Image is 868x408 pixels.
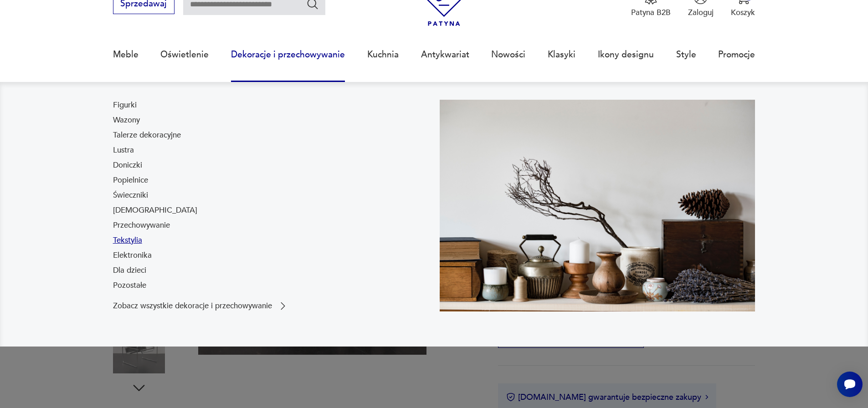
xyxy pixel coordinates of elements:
[113,205,197,216] a: [DEMOGRAPHIC_DATA]
[113,115,140,126] a: Wazony
[631,7,671,18] p: Patyna B2B
[113,250,152,261] a: Elektronika
[367,34,399,76] a: Kuchnia
[113,100,137,111] a: Figurki
[113,1,175,8] a: Sprzedawaj
[731,7,755,18] p: Koszyk
[113,160,142,171] a: Doniczki
[491,34,525,76] a: Nowości
[113,301,288,311] a: Zobacz wszystkie dekoracje i przechowywanie
[113,130,181,141] a: Talerze dekoracyjne
[421,34,469,76] a: Antykwariat
[837,372,863,397] iframe: Smartsupp widget button
[113,190,148,201] a: Świeczniki
[548,34,575,76] a: Klasyki
[160,34,209,76] a: Oświetlenie
[718,34,755,76] a: Promocje
[598,34,654,76] a: Ikony designu
[688,7,714,18] p: Zaloguj
[113,280,146,291] a: Pozostałe
[231,34,345,76] a: Dekoracje i przechowywanie
[113,175,148,186] a: Popielnice
[113,220,170,231] a: Przechowywanie
[113,302,272,310] p: Zobacz wszystkie dekoracje i przechowywanie
[676,34,696,76] a: Style
[113,145,134,156] a: Lustra
[113,265,146,276] a: Dla dzieci
[113,34,139,76] a: Meble
[113,235,142,246] a: Tekstylia
[440,100,755,311] img: cfa44e985ea346226f89ee8969f25989.jpg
